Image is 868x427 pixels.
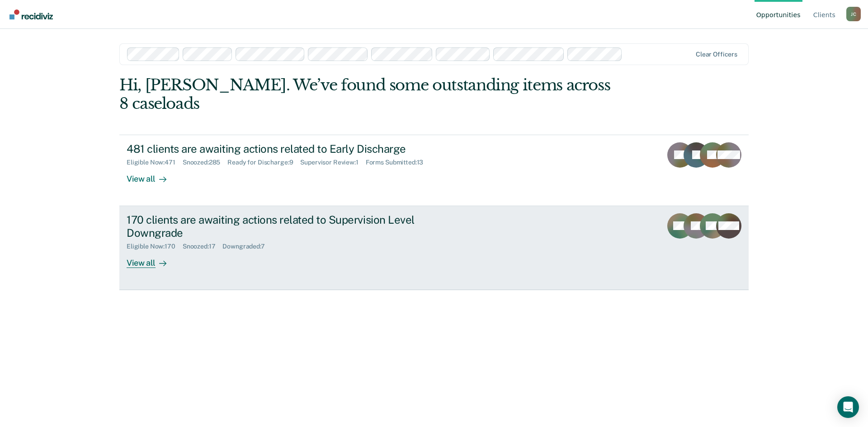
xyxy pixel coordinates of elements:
[119,206,749,290] a: 170 clients are awaiting actions related to Supervision Level DowngradeEligible Now:170Snoozed:17...
[696,51,737,58] div: Clear officers
[119,76,623,113] div: Hi, [PERSON_NAME]. We’ve found some outstanding items across 8 caseloads
[127,159,183,166] div: Eligible Now : 471
[127,243,183,250] div: Eligible Now : 170
[846,7,861,21] div: J C
[227,159,300,166] div: Ready for Discharge : 9
[9,9,53,19] img: Recidiviz
[837,396,859,418] div: Open Intercom Messenger
[366,159,431,166] div: Forms Submitted : 13
[127,250,177,268] div: View all
[846,7,861,21] button: Profile dropdown button
[183,243,223,250] div: Snoozed : 17
[127,213,444,239] div: 170 clients are awaiting actions related to Supervision Level Downgrade
[183,159,228,166] div: Snoozed : 285
[300,159,365,166] div: Supervisor Review : 1
[127,166,177,184] div: View all
[119,135,749,206] a: 481 clients are awaiting actions related to Early DischargeEligible Now:471Snoozed:285Ready for D...
[222,243,272,250] div: Downgraded : 7
[127,142,444,155] div: 481 clients are awaiting actions related to Early Discharge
